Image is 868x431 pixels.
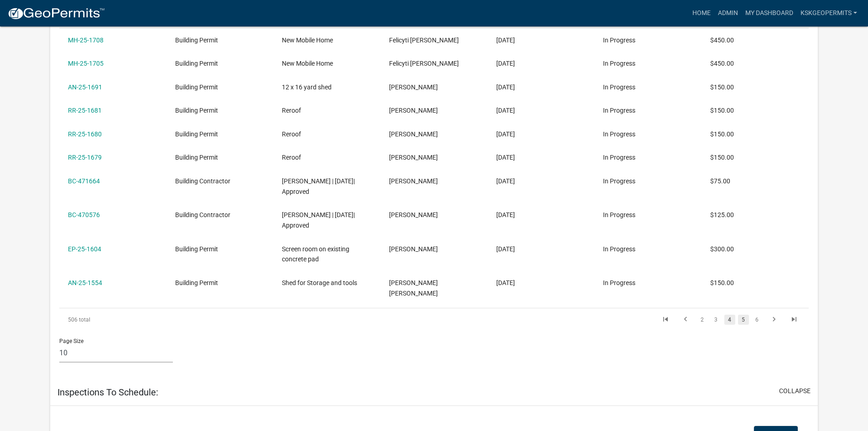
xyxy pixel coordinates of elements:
li: page 3 [709,312,723,327]
a: go to next page [765,315,783,325]
span: Felicyti Martin [389,36,459,44]
span: Tami Evans [389,130,438,138]
li: page 6 [750,312,764,327]
a: AN-25-1554 [68,279,102,286]
span: 09/04/2025 [496,154,515,161]
span: In Progress [603,107,635,114]
span: $150.00 [710,107,734,114]
span: In Progress [603,279,635,286]
span: Screen room on existing concrete pad [282,245,349,263]
span: Building Permit [175,279,218,286]
span: In Progress [603,60,635,67]
span: Reroof [282,107,301,114]
span: New Mobile Home [282,60,333,67]
a: BC-470576 [68,211,100,218]
a: 5 [738,315,749,325]
span: $450.00 [710,60,734,67]
span: Felicyti Martin [389,60,459,67]
span: $150.00 [710,154,734,161]
button: collapse [779,386,811,396]
span: Tami Evans [389,154,438,161]
span: $450.00 [710,36,734,44]
span: 09/08/2025 [496,60,515,67]
span: Building Contractor [175,177,230,185]
a: KSKgeopermits [797,5,861,22]
h5: Inspections To Schedule: [57,387,158,398]
span: $75.00 [710,177,730,185]
span: $150.00 [710,83,734,91]
span: In Progress [603,245,635,253]
li: page 4 [723,312,737,327]
a: BC-471664 [68,177,100,185]
span: Reyes | 08/28/2026| Approved [282,211,355,229]
span: Building Permit [175,154,218,161]
span: 08/31/2025 [496,177,515,185]
span: Building Permit [175,245,218,253]
span: 09/04/2025 [496,130,515,138]
span: In Progress [603,130,635,138]
span: Jim Weiler | 09/02/2025| Approved [282,177,355,195]
span: Charles Matthew Mitchell [389,279,438,297]
span: In Progress [603,36,635,44]
a: Home [689,5,714,22]
span: New Mobile Home [282,36,333,44]
span: In Progress [603,211,635,218]
a: RR-25-1679 [68,154,102,161]
span: 08/19/2025 [496,279,515,286]
li: page 2 [696,312,709,327]
a: My Dashboard [742,5,797,22]
span: In Progress [603,83,635,91]
span: Building Contractor [175,211,230,218]
span: In Progress [603,177,635,185]
span: Reroof [282,130,301,138]
a: MH-25-1708 [68,36,104,44]
span: $300.00 [710,245,734,253]
span: 12 x 16 yard shed [282,83,332,91]
span: 08/25/2025 [496,245,515,253]
span: Building Permit [175,60,218,67]
span: Building Permit [175,36,218,44]
span: 09/08/2025 [496,36,515,44]
span: $150.00 [710,279,734,286]
a: RR-25-1680 [68,130,102,138]
a: 2 [697,315,708,325]
span: 09/04/2025 [496,107,515,114]
span: Reroof [282,154,301,161]
span: $125.00 [710,211,734,218]
li: page 5 [737,312,750,327]
a: go to first page [657,315,674,325]
span: Dave [389,245,438,253]
div: 506 total [59,308,208,331]
span: Tami Evans [389,107,438,114]
span: Tami Evans [389,83,438,91]
span: $150.00 [710,130,734,138]
a: 6 [752,315,763,325]
span: Building Permit [175,130,218,138]
a: EP-25-1604 [68,245,101,253]
a: RR-25-1681 [68,107,102,114]
a: AN-25-1691 [68,83,102,91]
span: 09/05/2025 [496,83,515,91]
span: Building Permit [175,83,218,91]
span: In Progress [603,154,635,161]
a: go to previous page [677,315,694,325]
span: Building Permit [175,107,218,114]
span: Ayla Reyes [389,211,438,218]
a: Admin [714,5,742,22]
a: 4 [724,315,735,325]
span: 08/28/2025 [496,211,515,218]
a: MH-25-1705 [68,60,104,67]
span: Shed for Storage and tools [282,279,357,286]
a: 3 [711,315,722,325]
span: Jim Weiler [389,177,438,185]
a: go to last page [785,315,803,325]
